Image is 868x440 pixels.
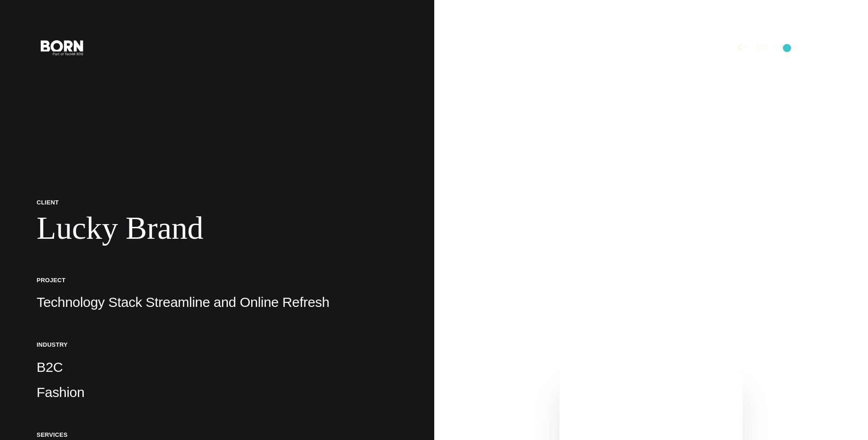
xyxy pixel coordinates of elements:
[37,293,398,311] p: Technology Stack Streamline and Online Refresh
[37,431,398,439] h5: Services
[815,38,837,57] button: Open
[773,44,786,51] img: Next Page
[37,209,398,247] h1: Lucky Brand
[738,44,750,51] img: Previous Page
[752,44,771,51] img: All Pages
[37,199,398,206] p: Client
[37,358,398,376] p: B2C
[37,341,398,349] h5: Industry
[37,383,398,402] p: Fashion
[37,276,398,284] h5: Project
